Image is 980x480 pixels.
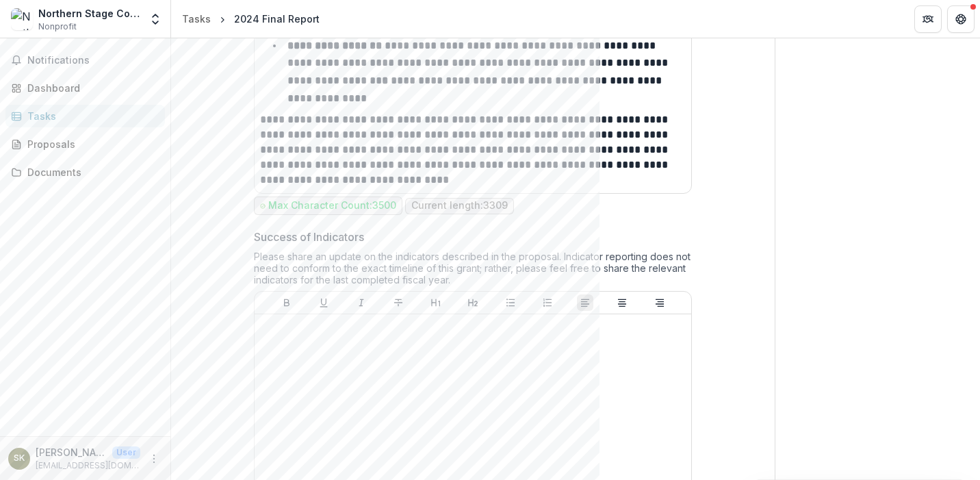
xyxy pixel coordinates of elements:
div: Proposals [27,137,154,151]
img: Northern Stage Company [11,8,33,30]
div: Dashboard [27,81,154,95]
span: Nonprofit [38,21,77,33]
a: Proposals [5,133,165,155]
button: Underline [315,294,332,311]
a: Tasks [177,9,216,29]
button: Ordered List [539,294,556,311]
button: Heading 2 [465,294,481,311]
p: User [112,446,140,459]
button: Italicize [353,294,370,311]
button: Align Left [577,294,593,311]
p: Success of Indicators [254,229,364,245]
button: Get Help [947,5,975,33]
button: Open entity switcher [146,5,165,33]
span: Notifications [27,55,159,66]
p: Current length: 3309 [411,200,508,212]
button: Heading 1 [428,294,444,311]
button: More [146,451,162,467]
div: Please share an update on the indicators described in the proposal. Indicator reporting does not ... [254,251,692,291]
p: Max Character Count: 3500 [268,200,396,212]
button: Partners [914,5,942,33]
div: Documents [27,165,154,179]
a: Dashboard [5,77,165,99]
nav: breadcrumb [177,9,325,29]
button: Bold [279,294,295,311]
div: 2024 Final Report [234,12,320,26]
a: Tasks [5,105,165,127]
p: [EMAIL_ADDRESS][DOMAIN_NAME] [36,459,140,472]
button: Strike [390,294,407,311]
button: Notifications [5,49,165,71]
div: Sophie Kastner [14,454,25,463]
div: Tasks [27,109,154,123]
p: [PERSON_NAME] [36,445,107,459]
button: Align Center [614,294,630,311]
button: Bullet List [502,294,519,311]
div: Northern Stage Company [38,6,140,21]
button: Align Right [652,294,668,311]
div: Tasks [182,12,211,26]
a: Documents [5,161,165,184]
